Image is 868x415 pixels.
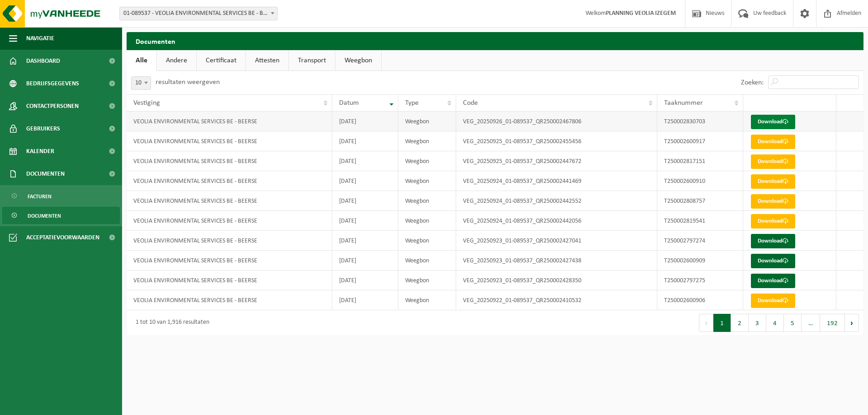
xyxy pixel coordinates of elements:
td: VEG_20250922_01-089537_QR250002410532 [456,290,657,310]
td: [DATE] [332,171,398,191]
td: [DATE] [332,251,398,270]
td: VEG_20250924_01-089537_QR250002441469 [456,171,657,191]
td: VEOLIA ENVIRONMENTAL SERVICES BE - BEERSE [127,151,332,171]
a: Documenten [2,207,120,224]
td: VEOLIA ENVIRONMENTAL SERVICES BE - BEERSE [127,131,332,151]
td: VEG_20250923_01-089537_QR250002428350 [456,270,657,290]
td: VEG_20250924_01-089537_QR250002442552 [456,191,657,211]
a: Attesten [246,50,288,71]
a: Facturen [2,187,120,205]
td: VEG_20250923_01-089537_QR250002427438 [456,251,657,270]
td: T250002600910 [657,171,743,191]
a: Download [751,135,795,149]
td: VEOLIA ENVIRONMENTAL SERVICES BE - BEERSE [127,191,332,211]
a: Andere [157,50,196,71]
span: Contactpersonen [26,95,79,117]
td: Weegbon [398,290,457,310]
a: Download [751,154,795,169]
span: Gebruikers [26,117,60,140]
button: 3 [749,314,766,332]
button: 4 [766,314,784,332]
span: 10 [131,76,151,90]
span: 10 [132,77,151,89]
td: T250002797274 [657,231,743,251]
h2: Documenten [127,32,863,50]
td: Weegbon [398,211,457,231]
a: Download [751,214,795,228]
td: VEOLIA ENVIRONMENTAL SERVICES BE - BEERSE [127,211,332,231]
button: 2 [731,314,749,332]
span: Acceptatievoorwaarden [26,226,99,249]
td: T250002808757 [657,191,743,211]
span: 01-089537 - VEOLIA ENVIRONMENTAL SERVICES BE - BEERSE [120,7,277,20]
td: [DATE] [332,231,398,251]
strong: PLANNING VEOLIA IZEGEM [606,10,676,17]
td: VEOLIA ENVIRONMENTAL SERVICES BE - BEERSE [127,290,332,310]
td: T250002600917 [657,131,743,151]
div: 1 tot 10 van 1,916 resultaten [131,315,209,331]
td: VEG_20250926_01-089537_QR250002467806 [456,112,657,131]
td: Weegbon [398,231,457,251]
td: VEOLIA ENVIRONMENTAL SERVICES BE - BEERSE [127,112,332,131]
span: Taaknummer [664,99,703,107]
a: Download [751,254,795,268]
a: Download [751,174,795,189]
td: VEG_20250923_01-089537_QR250002427041 [456,231,657,251]
span: Datum [339,99,359,107]
td: Weegbon [398,270,457,290]
label: resultaten weergeven [156,79,220,86]
td: Weegbon [398,191,457,211]
td: T250002819541 [657,211,743,231]
td: [DATE] [332,191,398,211]
a: Certificaat [197,50,245,71]
a: Download [751,294,795,308]
a: Transport [289,50,335,71]
span: … [802,314,820,332]
span: Documenten [26,163,65,185]
td: [DATE] [332,151,398,171]
span: Documenten [28,207,61,224]
a: Alle [127,50,156,71]
td: [DATE] [332,131,398,151]
button: 192 [820,314,845,332]
span: Bedrijfsgegevens [26,72,79,95]
span: Kalender [26,140,54,163]
td: Weegbon [398,131,457,151]
td: VEOLIA ENVIRONMENTAL SERVICES BE - BEERSE [127,171,332,191]
a: Download [751,234,795,248]
td: T250002600909 [657,251,743,270]
td: Weegbon [398,112,457,131]
label: Zoeken: [741,79,764,86]
td: [DATE] [332,290,398,310]
td: VEOLIA ENVIRONMENTAL SERVICES BE - BEERSE [127,251,332,270]
span: 01-089537 - VEOLIA ENVIRONMENTAL SERVICES BE - BEERSE [119,7,278,20]
button: Previous [699,314,713,332]
td: VEG_20250924_01-089537_QR250002442056 [456,211,657,231]
span: Vestiging [133,99,160,107]
td: [DATE] [332,270,398,290]
td: T250002600906 [657,290,743,310]
td: T250002830703 [657,112,743,131]
button: 1 [713,314,731,332]
button: 5 [784,314,802,332]
td: VEOLIA ENVIRONMENTAL SERVICES BE - BEERSE [127,231,332,251]
span: Type [405,99,419,107]
a: Download [751,115,795,129]
button: Next [845,314,859,332]
td: VEG_20250925_01-089537_QR250002447672 [456,151,657,171]
a: Download [751,274,795,288]
td: T250002797275 [657,270,743,290]
td: VEG_20250925_01-089537_QR250002455456 [456,131,657,151]
span: Dashboard [26,50,60,72]
a: Download [751,194,795,209]
span: Code [463,99,478,107]
span: Navigatie [26,27,54,50]
td: [DATE] [332,112,398,131]
td: Weegbon [398,151,457,171]
td: Weegbon [398,251,457,270]
td: Weegbon [398,171,457,191]
td: [DATE] [332,211,398,231]
a: Weegbon [335,50,381,71]
td: T250002817151 [657,151,743,171]
td: VEOLIA ENVIRONMENTAL SERVICES BE - BEERSE [127,270,332,290]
